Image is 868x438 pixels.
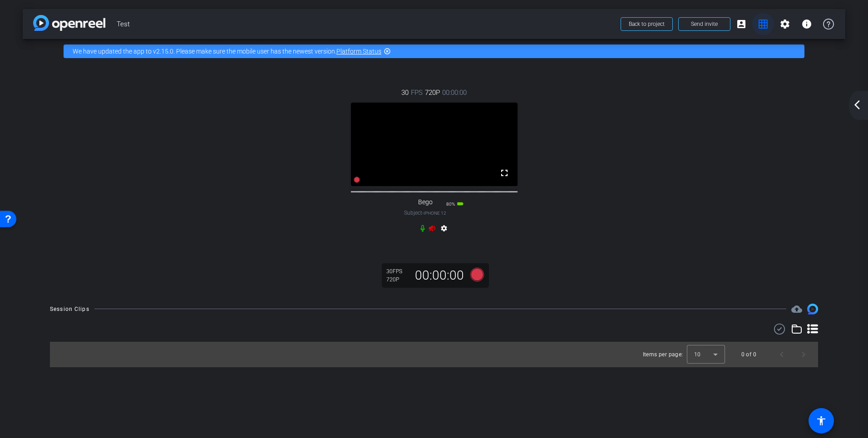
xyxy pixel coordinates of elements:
[50,305,89,314] div: Session Clips
[691,20,718,28] span: Send invite
[791,304,802,315] span: Destinations for your clips
[64,44,804,58] div: We have updated the app to v2.15.0. Please make sure the mobile user has the newest version.
[736,19,747,30] mat-icon: account_box
[791,304,802,315] mat-icon: cloud_upload
[758,19,769,30] mat-icon: grid_on
[801,19,812,30] mat-icon: info
[401,88,409,98] span: 30
[793,344,814,365] button: Next page
[779,19,790,30] mat-icon: settings
[425,88,440,98] span: 720P
[457,200,464,207] mat-icon: battery_std
[678,17,730,31] button: Send invite
[33,15,105,31] img: app-logo
[386,276,409,283] div: 720P
[741,350,756,359] div: 0 of 0
[621,17,673,31] button: Back to project
[117,15,615,33] span: Test
[386,268,409,275] div: 30
[411,88,423,98] span: FPS
[499,167,510,178] mat-icon: fullscreen
[816,415,827,426] mat-icon: accessibility
[422,210,424,216] span: -
[629,21,665,27] span: Back to project
[852,99,863,110] mat-icon: arrow_back_ios_new
[424,211,446,216] span: iPhone 12
[418,198,433,206] span: Bego
[807,304,818,315] img: Session clips
[446,202,455,207] span: 80%
[439,225,449,236] mat-icon: settings
[404,209,446,217] span: Subject
[442,88,467,98] span: 00:00:00
[409,268,470,283] div: 00:00:00
[643,350,683,359] div: Items per page:
[336,48,381,55] a: Platform Status
[384,48,391,55] mat-icon: highlight_off
[393,268,402,275] span: FPS
[771,344,793,365] button: Previous page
